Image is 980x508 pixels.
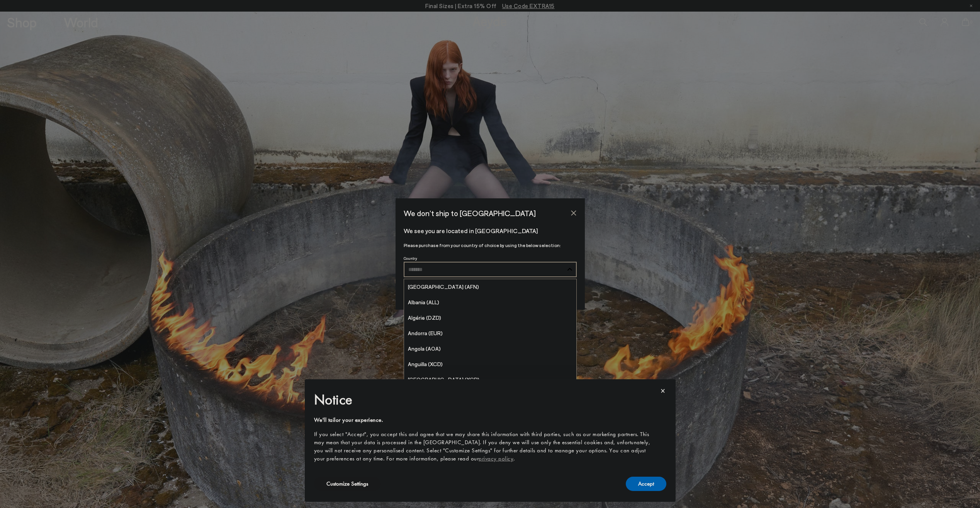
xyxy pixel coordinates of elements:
[654,382,673,400] button: Close this notice
[404,226,577,235] p: We see you are located in [GEOGRAPHIC_DATA]
[314,430,654,463] div: If you select "Accept", you accept this and agree that we may share this information with third p...
[404,295,576,310] a: Albania (ALL)
[626,477,666,491] button: Accept
[404,279,576,295] a: [GEOGRAPHIC_DATA] (AFN)
[314,477,380,491] button: Customize Settings
[408,345,441,352] span: Angola (AOA)
[404,326,576,341] a: Andorra (EUR)
[404,372,576,387] a: [GEOGRAPHIC_DATA] (XCD)
[408,330,443,336] span: Andorra (EUR)
[408,267,564,273] input: Search and Enter
[661,385,666,397] span: ×
[408,283,479,290] span: [GEOGRAPHIC_DATA] (AFN)
[404,356,576,372] a: Anguilla (XCD)
[314,416,654,424] div: We'll tailor your experience.
[404,206,536,220] span: We don’t ship to [GEOGRAPHIC_DATA]
[408,314,441,321] span: Algérie (DZD)
[479,455,513,462] a: privacy policy
[404,242,577,249] p: Please purchase from your country of choice by using the below selection:
[404,310,576,326] a: Algérie (DZD)
[568,207,579,219] button: Close
[314,390,654,410] h2: Notice
[408,299,439,305] span: Albania (ALL)
[408,361,443,367] span: Anguilla (XCD)
[404,256,417,261] span: Country
[404,341,576,356] a: Angola (AOA)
